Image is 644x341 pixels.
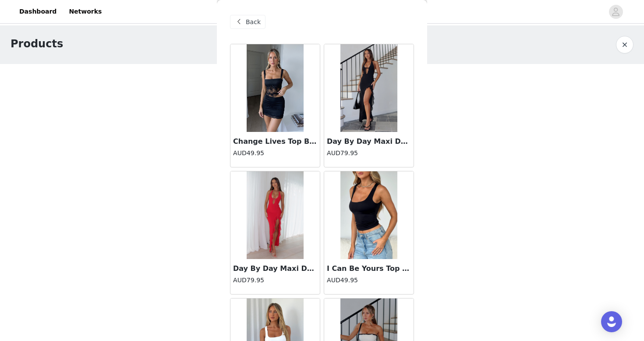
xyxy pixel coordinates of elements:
[233,276,317,285] h4: AUD79.95
[340,171,397,259] img: I Can Be Yours Top Black
[247,171,304,259] img: Day By Day Maxi Dress Cherry
[327,149,411,158] h4: AUD79.95
[64,2,107,21] a: Networks
[327,136,411,147] h3: Day By Day Maxi Dress Black
[233,136,317,147] h3: Change Lives Top Black
[612,5,620,19] div: avatar
[601,311,622,332] div: Open Intercom Messenger
[340,44,397,132] img: Day By Day Maxi Dress Black
[233,149,317,158] h4: AUD49.95
[247,44,304,132] img: Change Lives Top Black
[327,276,411,285] h4: AUD49.95
[14,2,62,21] a: Dashboard
[246,18,261,27] span: Back
[233,263,317,274] h3: Day By Day Maxi Dress Cherry
[327,263,411,274] h3: I Can Be Yours Top Black
[11,36,63,52] h1: Products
